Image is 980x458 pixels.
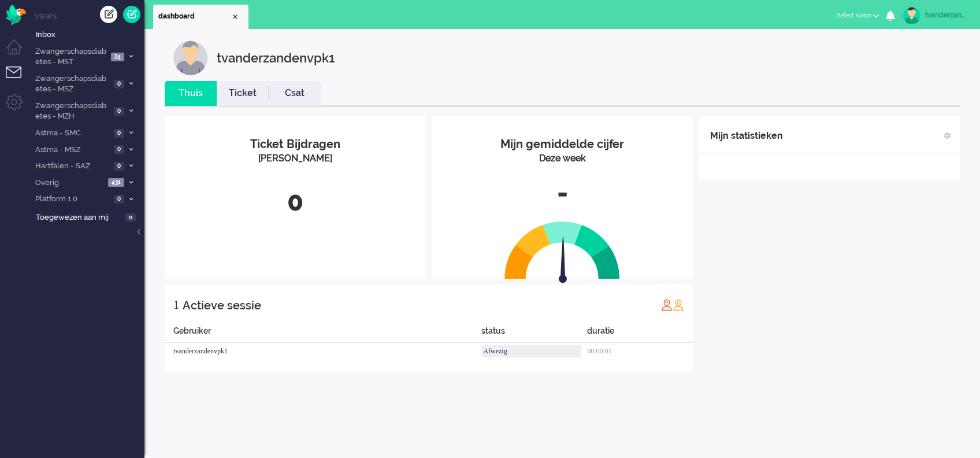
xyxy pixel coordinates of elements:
img: flow_omnibird.svg [6,5,26,25]
div: Actieve sessie [183,294,261,317]
li: Select status [830,3,886,29]
a: Csat [269,87,321,100]
span: 24 [111,53,124,61]
div: 0 [173,183,417,221]
span: 0 [125,213,136,222]
button: Select status [830,7,886,24]
div: Ticket Bijdragen [173,136,417,153]
span: 0 [114,195,124,204]
div: tvanderzandenvpk1 [165,343,481,360]
span: Zwangerschapsdiabetes - MST [34,46,107,68]
div: Mijn statistieken [710,124,783,147]
div: status [481,325,587,343]
div: Creëer ticket [100,6,117,23]
img: arrow.svg [538,236,588,286]
span: Astma - SMC [34,128,110,139]
span: 0 [114,145,124,154]
li: Csat [269,81,321,106]
a: Toegewezen aan mij 0 [34,210,144,223]
div: Afwezig [481,345,581,357]
div: Mijn gemiddelde cijfer [440,136,684,153]
a: Ticket [217,87,269,100]
img: profile_red.svg [661,299,673,311]
img: avatar [903,7,920,24]
span: Overig [34,178,105,189]
span: Hartfalen - SAZ [34,161,110,172]
li: Dashboard menu [6,39,32,65]
a: Omnidesk [6,8,26,16]
a: Quick Ticket [123,6,140,23]
a: Thuis [165,87,217,100]
li: Dashboard [153,5,248,29]
li: Views [35,12,144,21]
span: 431 [108,178,124,187]
li: Tickets menu [6,67,32,93]
div: Close tab [231,12,240,21]
div: Gebruiker [165,325,481,343]
div: 1 [173,293,179,316]
span: Astma - MSZ [34,145,110,156]
span: dashboard [158,12,231,21]
span: Select status [837,11,871,19]
div: duratie [587,325,693,343]
span: Zwangerschapsdiabetes - MSZ [34,73,110,95]
li: Admin menu [6,94,32,120]
span: 0 [114,107,124,116]
div: 00:00:01 [587,343,693,360]
img: semi_circle.svg [504,221,620,279]
img: customer.svg [173,40,208,75]
li: Ticket [217,81,269,106]
div: tvanderzandenvpk1 [925,9,968,21]
li: Thuis [165,81,217,106]
span: Toegewezen aan mij [36,212,122,223]
span: Platform 1.0 [34,194,110,205]
img: profile_orange.svg [673,299,684,311]
a: Inbox [34,28,144,40]
span: 0 [114,162,124,171]
span: 0 [114,129,124,138]
span: 0 [114,80,124,88]
div: Deze week [440,152,684,165]
div: tvanderzandenvpk1 [217,40,335,75]
span: Inbox [36,29,144,40]
div: - [440,174,684,212]
a: tvanderzandenvpk1 [901,7,968,24]
span: Zwangerschapsdiabetes - MZH [34,101,110,122]
div: [PERSON_NAME] [173,152,417,165]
